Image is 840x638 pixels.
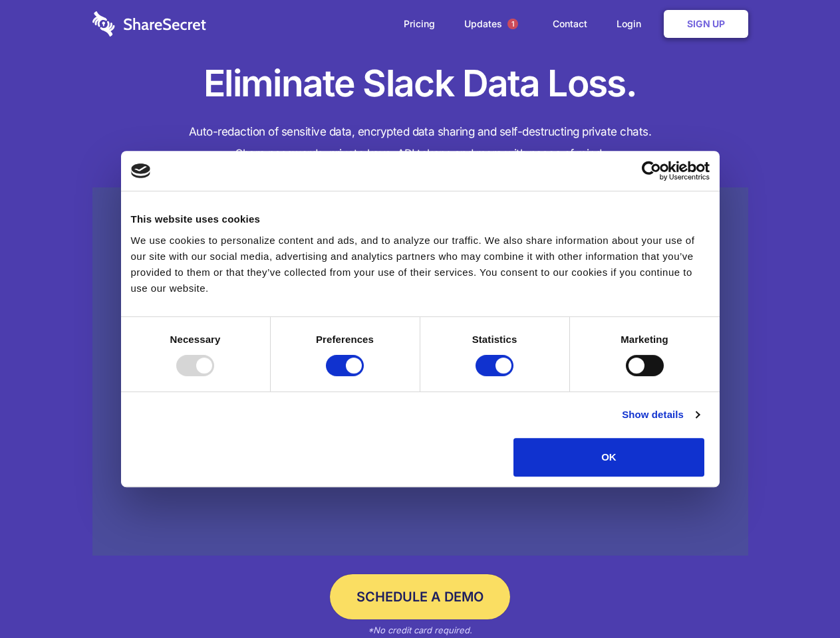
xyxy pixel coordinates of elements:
a: Schedule a Demo [330,574,510,619]
strong: Statistics [472,334,517,345]
h4: Auto-redaction of sensitive data, encrypted data sharing and self-destructing private chats. Shar... [92,121,748,165]
img: logo [131,163,151,178]
a: Login [603,3,661,45]
h1: Eliminate Slack Data Loss. [92,60,748,108]
img: logo-wordmark-white-trans-d4663122ce5f474addd5e946df7df03e33cb6a1c49d2221995e7729f52c070b2.svg [92,11,206,37]
a: Show details [622,407,699,423]
strong: Marketing [621,334,668,345]
a: Pricing [390,3,448,45]
strong: Preferences [316,334,374,345]
a: Usercentrics Cookiebot - opens in a new window [593,161,710,181]
em: *No credit card required. [368,625,472,635]
strong: Necessary [170,334,221,345]
span: 1 [507,19,518,29]
div: We use cookies to personalize content and ads, and to analyze our traffic. We also share informat... [131,233,710,296]
button: OK [513,438,704,477]
a: Contact [539,3,601,45]
a: Sign Up [664,10,748,38]
a: Wistia video thumbnail [92,187,748,556]
div: This website uses cookies [131,211,710,227]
